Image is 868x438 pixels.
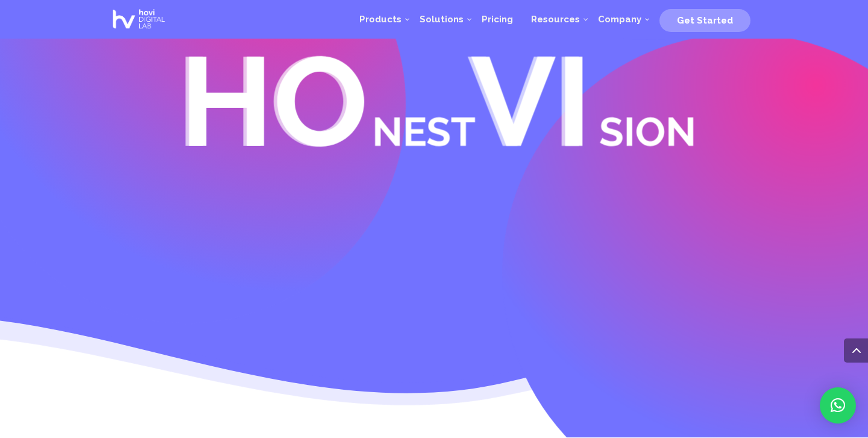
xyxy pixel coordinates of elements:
span: Pricing [482,14,513,25]
span: Products [359,14,401,25]
span: Get Started [677,15,733,26]
span: Solutions [420,14,464,25]
a: Solutions [410,1,473,37]
span: Resources [531,14,580,25]
a: Products [350,1,410,37]
span: Company [598,14,641,25]
a: Resources [522,1,589,37]
a: Get Started [659,10,750,28]
a: Pricing [473,1,522,37]
a: Company [589,1,650,37]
